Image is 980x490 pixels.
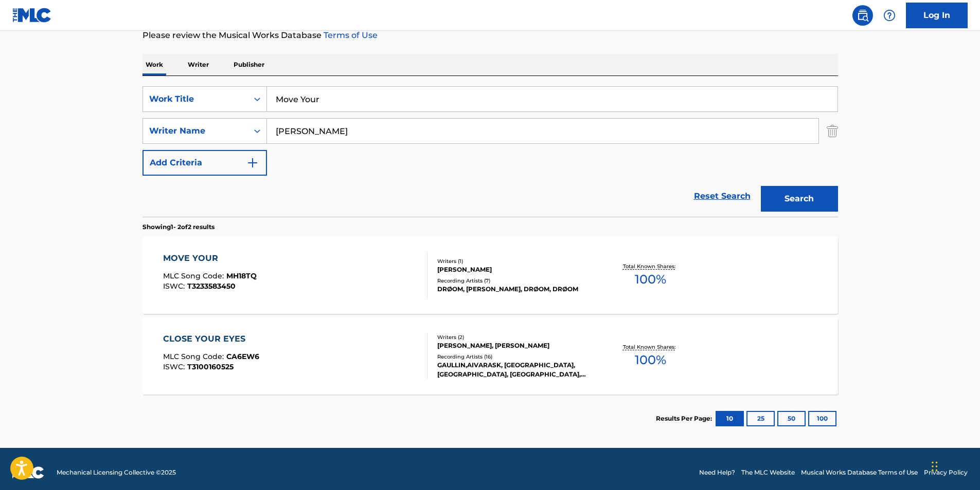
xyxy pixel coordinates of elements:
[929,441,980,490] iframe: Chat Widget
[656,414,715,423] p: Results Per Page:
[906,3,968,28] a: Log In
[163,352,226,361] span: MLC Song Code :
[437,333,593,341] div: Writers ( 2 )
[163,281,187,291] span: ISWC :
[163,333,259,345] div: CLOSE YOUR EYES
[777,411,806,426] button: 50
[852,5,873,26] a: Public Search
[635,351,666,369] span: 100 %
[230,54,268,76] p: Publisher
[699,468,735,477] a: Need Help?
[437,265,593,274] div: [PERSON_NAME]
[57,468,176,477] span: Mechanical Licensing Collective © 2025
[226,271,257,280] span: MH18TQ
[827,118,838,144] img: Delete Criterion
[246,157,259,169] img: 9d2ae6d4665cec9f34b9.svg
[187,362,234,371] span: T3100160525
[932,451,938,482] div: Drag
[226,352,259,361] span: CA6EW6
[437,361,593,379] div: GAULLIN,AIVARASK, [GEOGRAPHIC_DATA], [GEOGRAPHIC_DATA], [GEOGRAPHIC_DATA],[GEOGRAPHIC_DATA], [GEO...
[437,285,593,294] div: DRØOM, [PERSON_NAME], DRØOM, DRØOM
[142,317,838,394] a: CLOSE YOUR EYESMLC Song Code:CA6EW6ISWC:T3100160525Writers (2)[PERSON_NAME], [PERSON_NAME]Recordi...
[857,9,869,22] img: search
[142,222,215,232] p: Showing 1 - 2 of 2 results
[437,341,593,350] div: [PERSON_NAME], [PERSON_NAME]
[623,262,678,270] p: Total Known Shares:
[12,8,52,23] img: MLC Logo
[883,9,896,22] img: help
[437,277,593,285] div: Recording Artists ( 7 )
[808,411,836,426] button: 100
[635,270,666,289] span: 100 %
[801,468,918,477] a: Musical Works Database Terms of Use
[437,353,593,361] div: Recording Artists ( 16 )
[142,237,838,314] a: MOVE YOURMLC Song Code:MH18TQISWC:T3233583450Writers (1)[PERSON_NAME]Recording Artists (7)DRØOM, ...
[741,468,795,477] a: The MLC Website
[149,93,242,105] div: Work Title
[163,362,187,371] span: ISWC :
[716,411,744,426] button: 10
[163,252,257,265] div: MOVE YOUR
[142,150,267,176] button: Add Criteria
[142,54,166,76] p: Work
[924,468,968,477] a: Privacy Policy
[322,30,378,40] a: Terms of Use
[689,185,756,208] a: Reset Search
[623,343,678,351] p: Total Known Shares:
[746,411,775,426] button: 25
[879,5,900,26] div: Help
[163,271,226,280] span: MLC Song Code :
[142,86,838,217] form: Search Form
[437,257,593,265] div: Writers ( 1 )
[761,186,838,212] button: Search
[187,281,236,291] span: T3233583450
[149,125,242,137] div: Writer Name
[142,29,838,42] p: Please review the Musical Works Database
[185,54,212,76] p: Writer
